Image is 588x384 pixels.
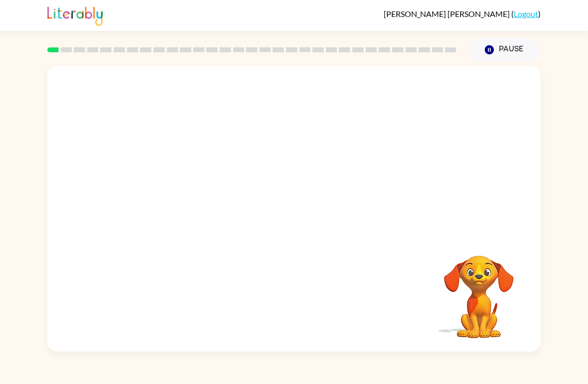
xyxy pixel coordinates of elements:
a: Logout [514,9,538,18]
div: ( ) [384,9,541,18]
video: Your browser must support playing .mp4 files to use Literably. Please try using another browser. [429,240,529,340]
button: Pause [468,38,541,61]
span: [PERSON_NAME] [PERSON_NAME] [384,9,511,18]
img: Literably [47,4,103,26]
